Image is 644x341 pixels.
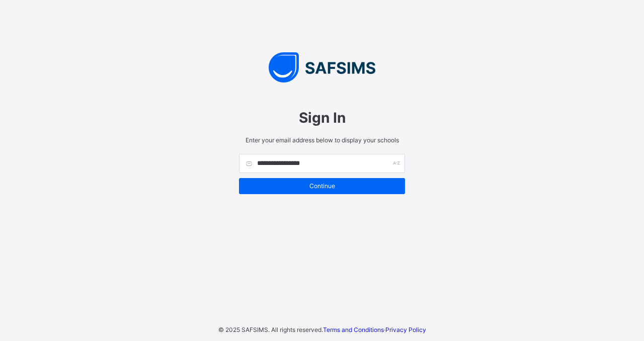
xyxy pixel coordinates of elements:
[247,182,397,190] span: Continue
[385,326,426,333] a: Privacy Policy
[229,52,415,82] img: SAFSIMS Logo
[323,326,426,333] span: ·
[323,326,384,333] a: Terms and Conditions
[218,326,323,333] span: © 2025 SAFSIMS. All rights reserved.
[239,109,405,126] span: Sign In
[239,136,405,144] span: Enter your email address below to display your schools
